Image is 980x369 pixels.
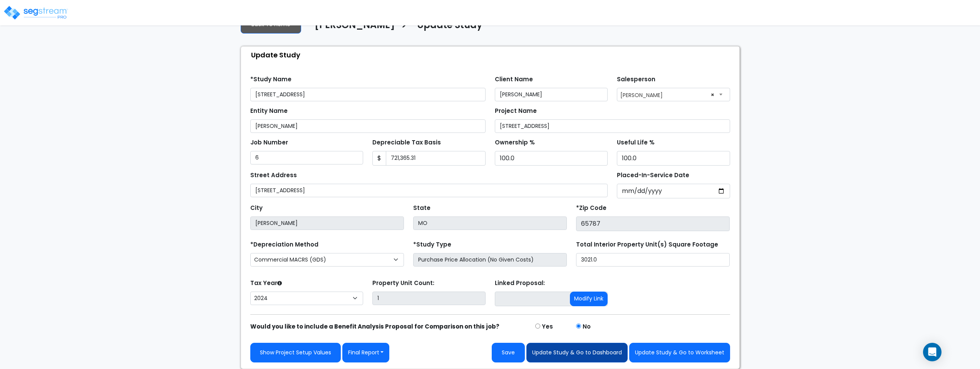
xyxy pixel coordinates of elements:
input: total square foot [576,253,730,267]
input: Ownership [495,151,608,166]
label: *Depreciation Method [250,240,318,249]
input: Project Name [495,119,730,133]
label: No [583,322,591,331]
button: Update Study & Go to Worksheet [629,343,730,362]
label: *Study Name [250,75,291,84]
input: Client Name [495,88,608,101]
span: × [711,89,714,100]
input: Street Address [250,184,608,197]
label: Entity Name [250,107,288,116]
label: State [413,204,431,213]
button: Save [492,343,525,362]
label: Property Unit Count: [372,279,434,288]
a: Update Study [411,20,482,36]
label: Total Interior Property Unit(s) Square Footage [576,240,718,249]
label: Client Name [495,75,533,84]
label: Tax Year [250,279,282,288]
label: Depreciable Tax Basis [372,138,441,147]
label: Job Number [250,138,288,147]
label: Placed-In-Service Date [617,171,689,180]
h4: Update Study [417,20,482,33]
input: Entity Name [250,119,486,133]
button: Final Report [342,343,390,362]
span: Stephen Chavez [617,88,730,101]
label: Street Address [250,171,297,180]
a: [PERSON_NAME] [309,20,395,36]
label: Salesperson [617,75,655,84]
strong: Would you like to include a Benefit Analysis Proposal for Comparison on this job? [250,322,499,330]
button: Modify Link [570,292,608,306]
label: City [250,204,263,213]
label: *Study Type [413,240,451,249]
img: logo_pro_r.png [3,5,69,20]
input: Study Name [250,88,486,101]
input: 0.00 [386,151,486,166]
label: Yes [542,322,553,331]
span: $ [372,151,386,166]
span: Stephen Chavez [617,88,730,101]
div: Update Study [245,47,739,63]
h4: [PERSON_NAME] [315,20,395,33]
div: Open Intercom Messenger [923,343,941,361]
input: Depreciation [617,151,730,166]
input: Zip Code [576,216,730,231]
a: Show Project Setup Values [250,343,341,362]
input: Building Count [372,292,486,305]
label: Useful Life % [617,138,655,147]
label: Project Name [495,107,537,116]
label: *Zip Code [576,204,606,213]
label: Ownership % [495,138,535,147]
button: Update Study & Go to Dashboard [526,343,628,362]
h3: > [401,19,407,34]
label: Linked Proposal: [495,279,545,288]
